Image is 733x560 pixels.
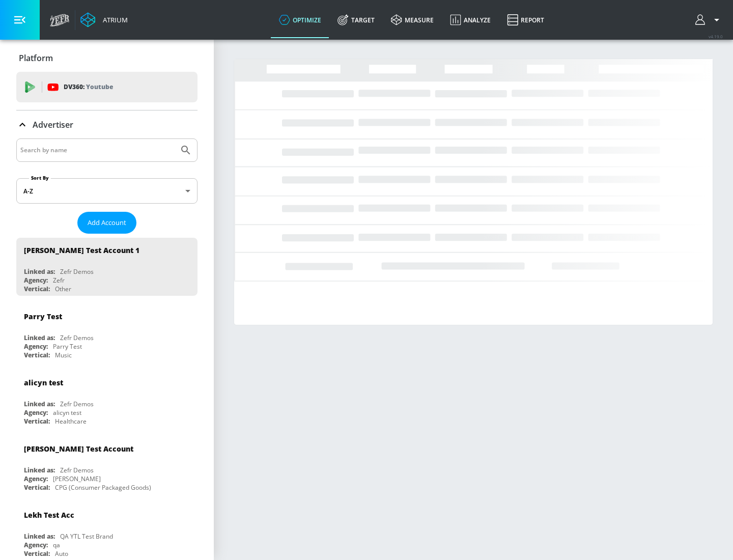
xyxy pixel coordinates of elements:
[53,342,82,351] div: Parry Test
[24,510,74,520] div: Lekh Test Acc
[99,15,128,24] div: Atrium
[24,312,62,321] div: Parry Test
[24,532,55,541] div: Linked as:
[24,285,50,293] div: Vertical:
[16,238,198,296] div: [PERSON_NAME] Test Account 1Linked as:Zefr DemosAgency:ZefrVertical:Other
[53,541,60,549] div: qa
[24,466,55,474] div: Linked as:
[16,178,198,204] div: A-Z
[60,466,94,474] div: Zefr Demos
[60,333,94,342] div: Zefr Demos
[60,267,94,276] div: Zefr Demos
[60,400,94,408] div: Zefr Demos
[24,267,55,276] div: Linked as:
[77,212,136,234] button: Add Account
[53,408,81,417] div: alicyn test
[24,342,48,351] div: Agency:
[499,2,552,38] a: Report
[24,549,50,558] div: Vertical:
[80,12,128,27] a: Atrium
[55,483,151,492] div: CPG (Consumer Packaged Goods)
[55,351,72,359] div: Music
[709,34,723,39] span: v 4.19.0
[55,285,71,293] div: Other
[60,532,113,541] div: QA YTL Test Brand
[16,44,198,72] div: Platform
[16,370,198,428] div: alicyn testLinked as:Zefr DemosAgency:alicyn testVertical:Healthcare
[329,2,383,38] a: Target
[53,474,101,483] div: [PERSON_NAME]
[271,2,329,38] a: optimize
[16,72,198,102] div: DV360: Youtube
[383,2,442,38] a: measure
[24,351,50,359] div: Vertical:
[16,436,198,494] div: [PERSON_NAME] Test AccountLinked as:Zefr DemosAgency:[PERSON_NAME]Vertical:CPG (Consumer Packaged...
[442,2,499,38] a: Analyze
[24,408,48,417] div: Agency:
[24,444,133,454] div: [PERSON_NAME] Test Account
[20,144,175,157] input: Search by name
[16,304,198,362] div: Parry TestLinked as:Zefr DemosAgency:Parry TestVertical:Music
[24,541,48,549] div: Agency:
[24,245,139,255] div: [PERSON_NAME] Test Account 1
[88,217,126,229] span: Add Account
[55,417,87,426] div: Healthcare
[24,333,55,342] div: Linked as:
[64,81,113,93] p: DV360:
[19,52,53,64] p: Platform
[24,474,48,483] div: Agency:
[86,81,113,92] p: Youtube
[16,110,198,139] div: Advertiser
[24,400,55,408] div: Linked as:
[33,119,73,130] p: Advertiser
[53,276,65,285] div: Zefr
[29,175,51,181] label: Sort By
[55,549,68,558] div: Auto
[24,378,63,387] div: alicyn test
[24,276,48,285] div: Agency:
[24,417,50,426] div: Vertical:
[24,483,50,492] div: Vertical:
